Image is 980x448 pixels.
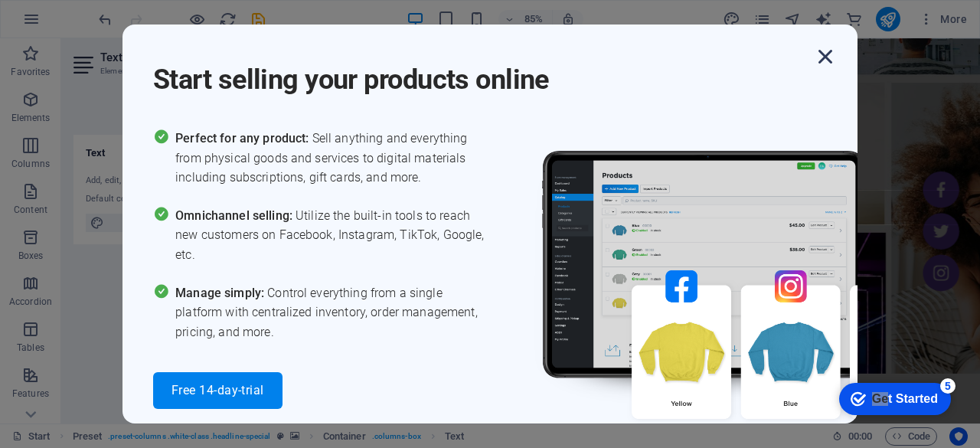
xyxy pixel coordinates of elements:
span: Control everything from a single platform with centralized inventory, order management, pricing, ... [175,283,490,342]
span: Sell anything and everything from physical goods and services to digital materials including subs... [175,129,490,188]
span: Perfect for any product: [175,131,312,146]
span: Omnichannel selling: [175,208,296,223]
span: Manage simply: [175,286,267,300]
button: Free 14-day-trial [153,372,283,409]
span: Utilize the built-in tools to reach new customers on Facebook, Instagram, TikTok, Google, etc. [175,206,490,265]
div: Get Started [45,17,111,31]
div: 5 [113,3,129,18]
h1: Start selling your products online [153,43,812,98]
span: Free 14-day-trial [171,384,264,397]
div: Get Started 5 items remaining, 0% complete [12,8,124,40]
